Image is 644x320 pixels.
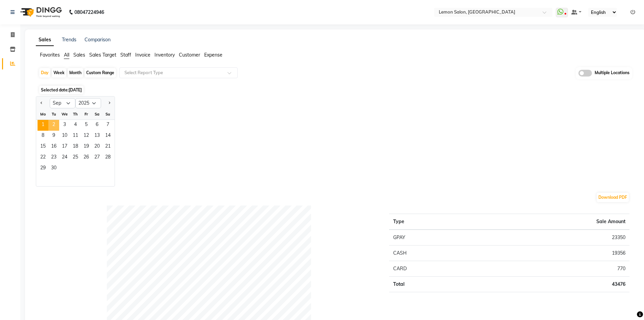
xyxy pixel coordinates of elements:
[81,152,92,163] span: 26
[48,120,59,131] div: Tuesday, September 2, 2025
[70,152,81,163] div: Thursday, September 25, 2025
[85,68,116,78] div: Custom Range
[204,52,222,58] span: Expense
[389,261,477,276] td: CARD
[52,68,66,78] div: Week
[48,163,59,174] div: Tuesday, September 30, 2025
[478,245,629,261] td: 19356
[59,120,70,131] span: 3
[478,214,629,230] th: Sale Amount
[70,120,81,131] span: 4
[92,120,102,131] div: Saturday, September 6, 2025
[154,52,175,58] span: Inventory
[597,193,629,202] button: Download PDF
[38,109,48,120] div: Mo
[102,131,113,142] div: Sunday, September 14, 2025
[38,163,48,174] span: 29
[478,261,629,276] td: 770
[48,152,59,163] span: 23
[92,142,102,152] span: 20
[38,131,48,142] div: Monday, September 8, 2025
[478,276,629,292] td: 43476
[38,142,48,152] div: Monday, September 15, 2025
[59,142,70,152] span: 17
[81,142,92,152] div: Friday, September 19, 2025
[102,142,113,152] span: 21
[48,131,59,142] span: 9
[36,34,54,46] a: Sales
[59,131,70,142] div: Wednesday, September 10, 2025
[92,152,102,163] div: Saturday, September 27, 2025
[39,68,50,78] div: Day
[92,131,102,142] span: 13
[595,70,629,77] span: Multiple Locations
[38,120,48,131] div: Monday, September 1, 2025
[48,163,59,174] span: 30
[81,109,92,120] div: Fr
[48,131,59,142] div: Tuesday, September 9, 2025
[70,142,81,152] span: 18
[102,131,113,142] span: 14
[62,37,76,43] a: Trends
[81,131,92,142] span: 12
[48,109,59,120] div: Tu
[85,37,111,43] a: Comparison
[389,245,477,261] td: CASH
[48,142,59,152] span: 16
[81,120,92,131] div: Friday, September 5, 2025
[59,131,70,142] span: 10
[179,52,200,58] span: Customer
[48,142,59,152] div: Tuesday, September 16, 2025
[135,52,150,58] span: Invoice
[39,98,44,109] button: Previous month
[73,52,85,58] span: Sales
[81,120,92,131] span: 5
[38,120,48,131] span: 1
[59,152,70,163] span: 24
[102,109,113,120] div: Su
[92,120,102,131] span: 6
[39,86,84,94] span: Selected date:
[70,120,81,131] div: Thursday, September 4, 2025
[102,152,113,163] span: 28
[48,120,59,131] span: 2
[40,52,60,58] span: Favorites
[17,3,64,22] img: logo
[102,120,113,131] span: 7
[81,142,92,152] span: 19
[92,109,102,120] div: Sa
[120,52,131,58] span: Staff
[102,120,113,131] div: Sunday, September 7, 2025
[38,131,48,142] span: 8
[38,163,48,174] div: Monday, September 29, 2025
[38,142,48,152] span: 15
[478,230,629,246] td: 23350
[59,152,70,163] div: Wednesday, September 24, 2025
[70,131,81,142] span: 11
[389,230,477,246] td: GPAY
[389,276,477,292] td: Total
[59,142,70,152] div: Wednesday, September 17, 2025
[74,3,104,22] b: 08047224946
[389,214,477,230] th: Type
[92,131,102,142] div: Saturday, September 13, 2025
[48,152,59,163] div: Tuesday, September 23, 2025
[38,152,48,163] div: Monday, September 22, 2025
[70,131,81,142] div: Thursday, September 11, 2025
[106,98,112,109] button: Next month
[38,152,48,163] span: 22
[92,152,102,163] span: 27
[89,52,116,58] span: Sales Target
[70,142,81,152] div: Thursday, September 18, 2025
[59,109,70,120] div: We
[75,98,101,108] select: Select year
[81,152,92,163] div: Friday, September 26, 2025
[81,131,92,142] div: Friday, September 12, 2025
[70,152,81,163] span: 25
[70,109,81,120] div: Th
[92,142,102,152] div: Saturday, September 20, 2025
[64,52,69,58] span: All
[59,120,70,131] div: Wednesday, September 3, 2025
[50,98,75,108] select: Select month
[102,152,113,163] div: Sunday, September 28, 2025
